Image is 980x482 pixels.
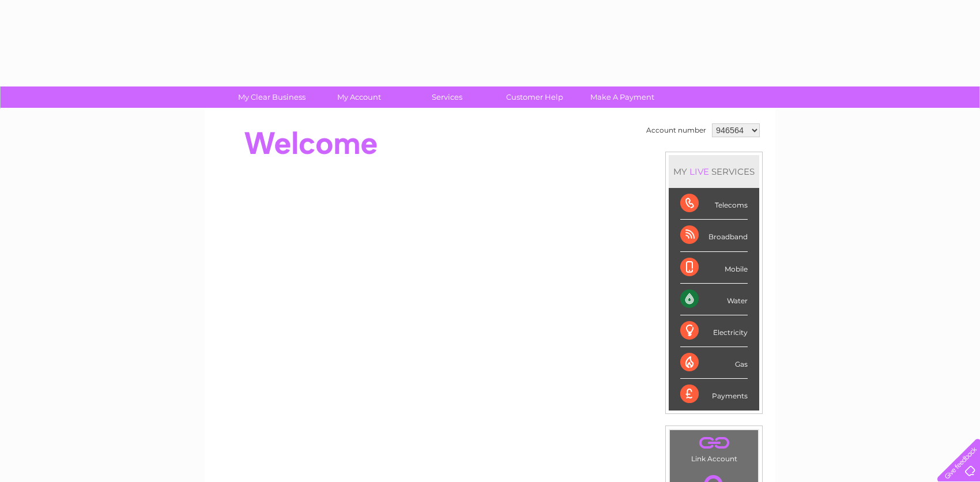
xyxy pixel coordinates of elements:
[680,220,748,251] div: Broadband
[669,155,759,188] div: MY SERVICES
[224,86,319,108] a: My Clear Business
[312,86,407,108] a: My Account
[680,379,748,410] div: Payments
[673,433,755,453] a: .
[643,120,709,140] td: Account number
[680,284,748,315] div: Water
[680,252,748,284] div: Mobile
[680,188,748,220] div: Telecoms
[399,86,495,108] a: Services
[669,430,759,466] td: Link Account
[680,315,748,347] div: Electricity
[575,86,670,108] a: Make A Payment
[487,86,582,108] a: Customer Help
[687,166,711,177] div: LIVE
[680,347,748,379] div: Gas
